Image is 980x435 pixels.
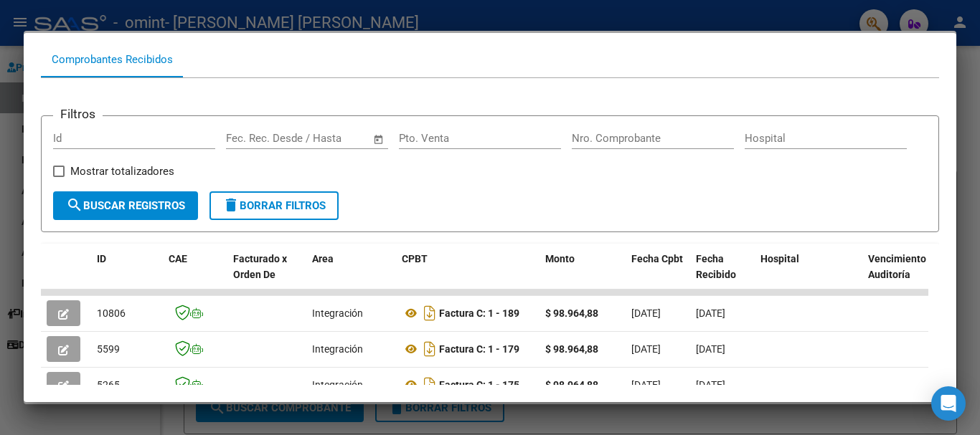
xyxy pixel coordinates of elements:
[420,338,439,360] i: Descargar documento
[312,307,363,319] span: Integración
[540,244,626,307] datatable-header-cell: Monto
[439,343,519,355] strong: Factura C: 1 - 179
[545,379,598,391] strong: $ 98.964,88
[862,244,927,307] datatable-header-cell: Vencimiento Auditoría
[545,343,598,355] strong: $ 98.964,88
[631,307,661,319] span: [DATE]
[439,307,519,319] strong: Factura C: 1 - 189
[696,379,725,391] span: [DATE]
[420,373,439,396] i: Descargar documento
[286,132,355,145] input: End date
[696,343,725,355] span: [DATE]
[209,191,339,220] button: Borrar Filtros
[227,244,306,307] datatable-header-cell: Facturado x Orden De
[690,244,755,307] datatable-header-cell: Fecha Recibido
[52,52,173,68] div: Comprobantes Recibidos
[222,196,240,214] mat-icon: delete
[402,253,428,264] span: CPBT
[233,253,287,281] span: Facturado x Orden De
[631,253,683,264] span: Fecha Cpbt
[306,244,396,307] datatable-header-cell: Area
[312,343,363,355] span: Integración
[97,379,120,391] span: 5265
[760,253,799,264] span: Hospital
[226,132,273,145] input: Start date
[66,199,185,212] span: Buscar Registros
[696,253,736,281] span: Fecha Recibido
[626,244,690,307] datatable-header-cell: Fecha Cpbt
[371,131,387,148] button: Open calendar
[312,253,334,264] span: Area
[868,253,926,281] span: Vencimiento Auditoría
[631,379,661,391] span: [DATE]
[53,191,198,220] button: Buscar Registros
[312,379,363,391] span: Integración
[396,244,540,307] datatable-header-cell: CPBT
[163,244,227,307] datatable-header-cell: CAE
[545,253,575,264] span: Monto
[545,307,598,319] strong: $ 98.964,88
[931,386,966,421] div: Open Intercom Messenger
[70,163,174,180] span: Mostrar totalizadores
[439,379,519,391] strong: Factura C: 1 - 175
[97,253,106,264] span: ID
[97,307,126,319] span: 10806
[420,302,439,325] i: Descargar documento
[66,196,83,214] mat-icon: search
[91,244,163,307] datatable-header-cell: ID
[53,105,103,123] h3: Filtros
[222,199,326,212] span: Borrar Filtros
[97,343,120,355] span: 5599
[631,343,661,355] span: [DATE]
[696,307,725,319] span: [DATE]
[755,244,862,307] datatable-header-cell: Hospital
[169,253,187,264] span: CAE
